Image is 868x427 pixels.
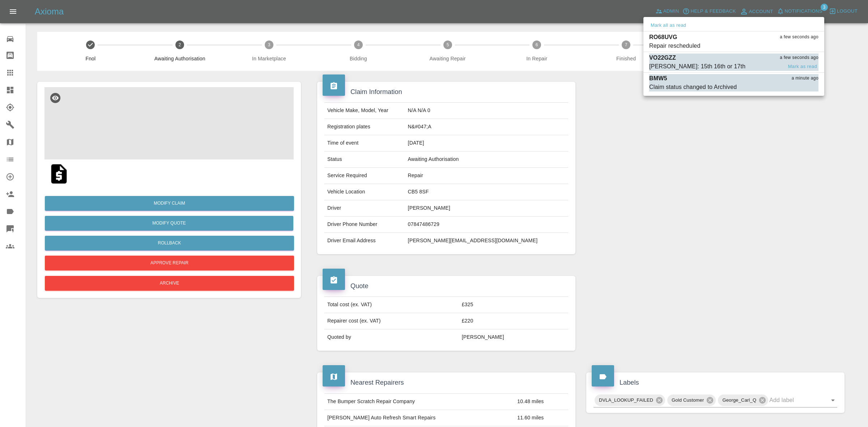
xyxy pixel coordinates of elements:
button: Mark as read [787,63,818,71]
span: a few seconds ago [780,34,818,41]
div: [PERSON_NAME]: 15th 16th or 17th [649,62,745,71]
p: BMW5 [649,74,667,83]
span: a minute ago [792,75,818,82]
div: Claim status changed to Archived [649,83,737,91]
button: Mark all as read [649,21,688,30]
span: a few seconds ago [780,54,818,61]
div: Repair rescheduled [649,42,700,50]
p: VO22GZZ [649,54,676,62]
p: RO68UVG [649,33,677,42]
